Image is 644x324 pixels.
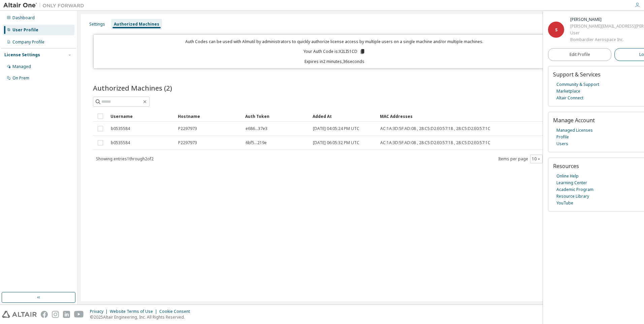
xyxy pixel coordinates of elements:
span: [DATE] 04:05:24 PM UTC [313,126,359,131]
span: Support & Services [553,71,601,78]
p: Expires in 2 minutes, 36 seconds [98,59,572,64]
a: Resource Library [556,193,589,200]
span: e686...37e3 [246,126,267,131]
span: P2297973 [178,140,197,145]
a: Marketplace [556,88,580,95]
div: Authorized Machines [114,22,159,27]
span: b0535584 [111,126,130,131]
span: Resources [553,162,579,170]
a: YouTube [556,200,573,206]
a: Academic Program [556,186,593,193]
span: Edit Profile [570,52,590,57]
p: Your Auth Code is: X2LI51CD [303,48,365,55]
a: Community & Support [556,81,599,88]
div: Cookie Consent [159,309,194,314]
img: altair_logo.svg [2,311,37,318]
p: Auth Codes can be used with Almutil by administrators to quickly authorize license access by mult... [98,39,572,44]
img: linkedin.svg [63,311,70,318]
span: AC:1A:3D:5F:AD:08 , 28:C5:D2:E0:57:18 , 28:C5:D2:E0:57:1C [380,140,490,145]
div: Managed [12,64,31,69]
div: Dashboard [12,15,35,21]
span: [DATE] 06:05:32 PM UTC [313,140,359,145]
a: Altair Connect [556,95,583,101]
div: Website Terms of Use [110,309,159,314]
img: youtube.svg [74,311,84,318]
span: Showing entries 1 through 2 of 2 [96,156,154,162]
img: Altair One [3,2,88,9]
div: Username [110,111,172,122]
span: AC:1A:3D:5F:AD:08 , 28:C5:D2:E0:57:18 , 28:C5:D2:E0:57:1C [380,126,490,131]
div: Auth Token [245,111,307,122]
div: MAC Addresses [380,111,558,122]
div: Settings [89,22,105,27]
span: S [555,27,557,33]
a: Users [556,140,568,147]
a: Managed Licenses [556,127,593,134]
div: License Settings [4,52,40,58]
a: Learning Center [556,180,587,186]
img: instagram.svg [52,311,59,318]
a: Profile [556,134,569,140]
span: b0535584 [111,140,130,145]
div: Added At [313,111,375,122]
a: Online Help [556,173,579,180]
div: On Prem [12,75,29,81]
span: Items per page [498,155,543,163]
div: Company Profile [12,39,44,45]
img: facebook.svg [41,311,48,318]
div: User Profile [12,27,38,33]
a: Edit Profile [548,48,611,61]
span: Manage Account [553,117,595,124]
div: Hostname [178,111,240,122]
p: © 2025 Altair Engineering, Inc. All Rights Reserved. [90,314,194,320]
span: P2297973 [178,126,197,131]
div: Privacy [90,309,110,314]
span: Authorized Machines (2) [93,83,172,93]
button: 10 [532,156,541,162]
span: 6bf5...219e [246,140,267,145]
